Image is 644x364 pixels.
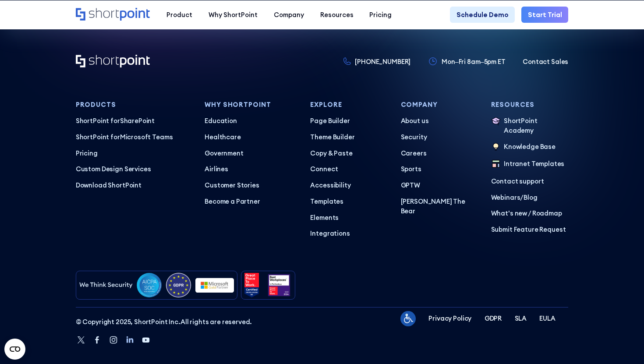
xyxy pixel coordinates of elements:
[76,101,192,108] h3: Products
[76,164,192,174] a: Custom Design Services
[205,180,297,190] a: Customer Stories
[310,164,388,174] a: Connect
[539,314,555,323] a: EULA
[205,148,297,158] a: Government
[442,57,506,67] p: Mon–Fri 8am–5pm ET
[504,116,568,135] p: ShortPoint Academy
[310,116,388,126] a: Page Builder
[92,335,102,346] a: Facebook
[401,116,478,126] a: About us
[401,148,478,158] a: Careers
[205,164,297,174] a: Airlines
[521,7,568,23] a: Start Trial
[310,132,388,142] a: Theme Builder
[523,57,568,67] a: Contact Sales
[76,8,151,22] a: Home
[76,55,151,69] a: Home
[310,229,388,238] a: Integrations
[401,132,478,142] a: Security
[166,10,192,20] div: Product
[491,193,520,201] a: Webinars
[310,101,388,108] h3: Explore
[491,101,569,108] h3: Resources
[109,335,118,346] a: Instagram
[76,132,192,142] p: Microsoft Teams
[491,209,569,218] a: What's new / Roadmap
[485,314,502,323] a: GDPR
[450,7,515,23] a: Schedule Demo
[310,197,388,206] a: Templates
[355,57,410,67] p: [PHONE_NUMBER]
[491,159,569,170] a: Intranet Templates
[209,10,258,20] div: Why ShortPoint
[205,197,297,206] a: Become a Partner
[310,180,388,190] a: Accessibility
[524,193,537,201] a: Blog
[343,57,411,67] a: [PHONE_NUMBER]
[201,7,266,23] a: Why ShortPoint
[76,117,120,125] span: ShortPoint for
[491,225,569,234] a: Submit Feature Request
[491,116,569,135] a: ShortPoint Academy
[504,142,556,153] p: Knowledge Base
[76,180,192,190] a: Download ShortPoint
[310,148,388,158] a: Copy & Paste
[361,7,400,23] a: Pricing
[76,116,192,126] a: ShortPoint forSharePoint
[76,133,120,141] span: ShortPoint for
[401,197,478,216] a: [PERSON_NAME] The Bear
[205,101,297,108] h3: Why Shortpoint
[491,177,569,186] a: Contact support
[205,132,297,142] p: Healthcare
[491,142,569,153] a: Knowledge Base
[491,193,569,202] p: /
[310,213,388,223] a: Elements
[515,314,527,323] a: SLA
[76,148,192,158] a: Pricing
[600,322,644,364] iframe: Chat Widget
[76,317,252,327] p: All rights are reserved.
[401,180,478,190] a: GPTW
[205,116,297,126] a: Education
[312,7,361,23] a: Resources
[401,164,478,174] p: Sports
[274,10,304,20] div: Company
[125,335,134,346] a: Linkedin
[141,335,151,346] a: Youtube
[265,7,312,23] a: Company
[401,101,478,108] h3: Company
[428,314,471,323] a: Privacy Policy
[369,10,392,20] div: Pricing
[76,335,86,346] a: Twitter
[4,339,25,360] button: Open CMP widget
[504,159,564,170] p: Intranet Templates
